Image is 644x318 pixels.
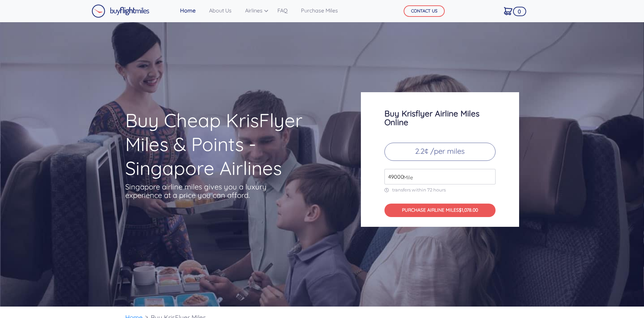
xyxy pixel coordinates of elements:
img: Cart [504,7,512,15]
a: 0 [501,4,515,18]
span: 0 [513,7,526,16]
a: About Us [206,4,234,17]
p: 2.2¢ /per miles [384,143,496,161]
p: transfers within 72 hours [384,187,496,193]
h1: Buy Cheap KrisFlyer Miles & Points - Singapore Airlines [125,108,335,180]
a: Buy Flight Miles Logo [92,3,149,20]
img: Buy Flight Miles Logo [92,4,149,18]
a: Purchase Miles [298,4,341,17]
a: Home [177,4,198,17]
p: Singapore airline miles gives you a luxury experience at a price you can afford. [125,183,277,200]
button: CONTACT US [404,5,445,17]
a: FAQ [275,4,290,17]
a: Airlines [242,4,267,17]
button: PURCHASE AIRLINE MILES$1,078.00 [384,204,496,217]
span: Mile [400,173,413,181]
span: $1,078.00 [459,207,478,213]
h3: Buy Krisflyer Airline Miles Online [384,109,496,127]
